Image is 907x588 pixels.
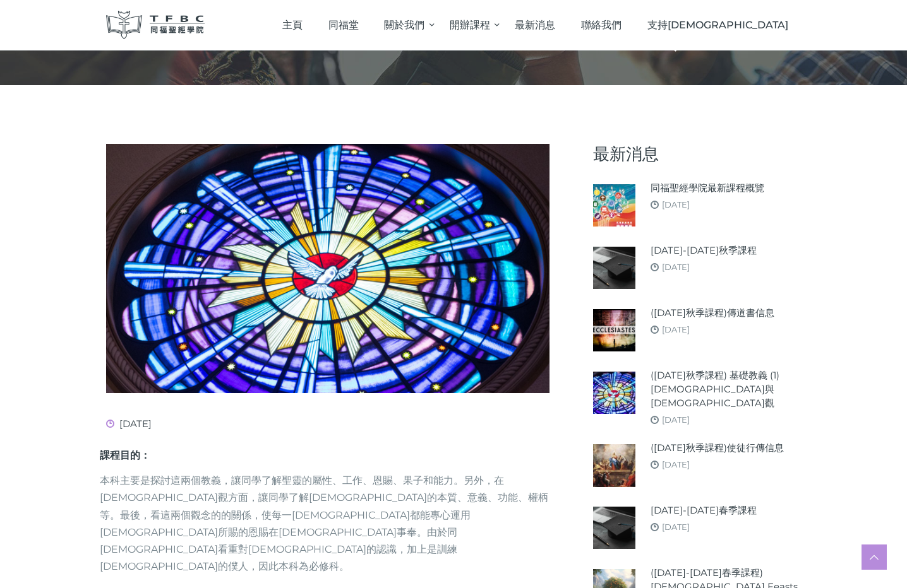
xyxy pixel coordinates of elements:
[862,544,887,570] a: Scroll to top
[593,507,635,549] img: 2024-25年春季課程
[581,19,622,31] span: 聯絡我們
[593,372,635,414] img: (2025年秋季課程) 基礎教義 (1) 聖靈觀與教會觀
[593,144,801,164] h5: 最新消息
[634,6,801,44] a: 支持[DEMOGRAPHIC_DATA]
[502,6,568,44] a: 最新消息
[515,19,555,31] span: 最新消息
[662,459,690,469] a: [DATE]
[651,368,801,410] a: ([DATE]秋季課程) 基礎教義 (1) [DEMOGRAPHIC_DATA]與[DEMOGRAPHIC_DATA]觀
[651,503,757,517] a: [DATE]-[DATE]春季課程
[384,19,424,31] span: 關於我們
[662,415,690,425] a: [DATE]
[593,247,635,289] img: 2025-26年秋季課程
[651,181,764,195] a: 同福聖經學院最新課程概覽
[593,444,635,486] img: (2025年秋季課程)使徒行傳信息
[651,441,784,455] a: ([DATE]秋季課程)使徒行傳信息
[662,262,690,272] a: [DATE]
[106,418,152,430] span: [DATE]
[651,306,774,320] a: ([DATE]秋季課程)傳道書信息
[662,522,690,532] a: [DATE]
[568,6,635,44] a: 聯絡我們
[651,244,757,257] a: [DATE]-[DATE]秋季課程
[647,19,788,31] span: 支持[DEMOGRAPHIC_DATA]
[100,449,150,461] strong: 課程目的：
[593,184,635,226] img: 同福聖經學院最新課程概覽
[662,199,690,209] a: [DATE]
[315,6,371,44] a: 同福堂
[437,6,503,44] a: 開辦課程
[270,6,316,44] a: 主頁
[450,19,490,31] span: 開辦課程
[100,472,556,575] p: 本科主要是探討這兩個教義，讓同學了解聖靈的屬性、工作、恩賜、果子和能力。另外，在[DEMOGRAPHIC_DATA]觀方面，讓同學了解[DEMOGRAPHIC_DATA]的本質、意義、功能、權柄...
[328,19,359,31] span: 同福堂
[106,11,205,39] img: 同福聖經學院 TFBC
[371,6,437,44] a: 關於我們
[593,309,635,351] img: (2025年秋季課程)傳道書信息
[282,19,303,31] span: 主頁
[662,324,690,334] a: [DATE]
